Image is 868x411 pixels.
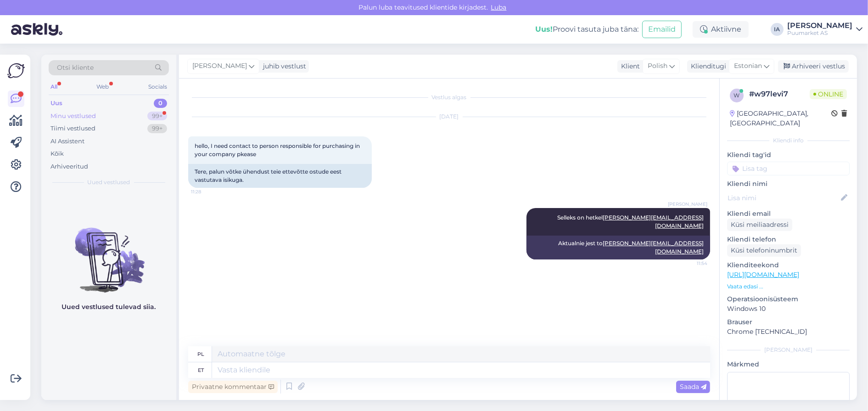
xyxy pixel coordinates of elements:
p: Kliendi tag'id [727,150,850,160]
p: Brauser [727,317,850,327]
div: [PERSON_NAME] [787,22,852,29]
div: Arhiveeri vestlus [778,60,849,73]
div: 0 [154,99,167,108]
p: Operatsioonisüsteem [727,294,850,304]
div: Klienditugi [687,62,726,71]
div: AI Assistent [50,137,84,146]
span: [PERSON_NAME] [192,61,247,71]
span: Online [810,89,847,99]
div: Küsi telefoninumbrit [727,244,801,257]
div: Socials [146,81,169,93]
span: Estonian [734,61,762,71]
div: Puumarket AS [787,29,852,37]
span: Otsi kliente [57,63,94,73]
span: hello, I need contact to person responsible for purchasing in your company pkease [195,142,361,158]
div: Küsi meiliaadressi [727,219,792,231]
button: Emailid [642,21,682,38]
p: Kliendi email [727,209,850,219]
a: [PERSON_NAME][EMAIL_ADDRESS][DOMAIN_NAME] [603,240,704,255]
span: Uued vestlused [88,178,130,186]
div: Arhiveeritud [50,162,88,171]
a: [PERSON_NAME]Puumarket AS [787,22,862,37]
div: 99+ [147,112,167,121]
span: Polish [648,61,667,71]
div: Aktiivne [693,21,749,38]
div: Proovi tasuta juba täna: [535,24,638,35]
div: [DATE] [188,113,710,121]
div: All [49,81,59,93]
input: Lisa nimi [728,193,839,203]
div: Tiimi vestlused [50,124,95,133]
div: Klient [617,62,640,71]
div: Web [95,81,111,93]
div: Aktualnie jest to [526,236,710,259]
p: Uued vestlused tulevad siia. [62,302,156,312]
span: w [734,92,740,99]
div: Tere, palun võtke ühendust teie ettevõtte ostude eest vastutava isikuga. [188,164,372,188]
div: Privaatne kommentaar [188,381,278,393]
div: Minu vestlused [50,112,96,121]
span: Selleks on hetkel [557,214,704,229]
div: Uus [50,99,62,108]
div: 99+ [147,124,167,133]
p: Windows 10 [727,304,850,314]
input: Lisa tag [727,162,850,175]
p: Märkmed [727,360,850,369]
span: Saada [680,383,706,391]
a: [URL][DOMAIN_NAME] [727,270,799,279]
div: juhib vestlust [259,62,306,71]
b: Uus! [535,25,553,34]
div: pl [197,346,204,362]
div: IA [771,23,784,36]
p: Vaata edasi ... [727,282,850,291]
span: 11:28 [191,188,225,195]
span: [PERSON_NAME] [668,201,707,208]
img: No chats [41,211,176,294]
span: 11:54 [673,260,707,267]
div: [PERSON_NAME] [727,346,850,354]
p: Chrome [TECHNICAL_ID] [727,327,850,337]
p: Kliendi telefon [727,235,850,244]
p: Klienditeekond [727,260,850,270]
div: Vestlus algas [188,93,710,101]
a: [PERSON_NAME][EMAIL_ADDRESS][DOMAIN_NAME] [603,214,704,229]
img: Askly Logo [7,62,25,79]
div: et [198,362,204,378]
div: Kõik [50,149,64,158]
div: Kliendi info [727,136,850,145]
p: Kliendi nimi [727,179,850,189]
span: Luba [488,3,510,11]
div: # w97levi7 [749,89,810,100]
div: [GEOGRAPHIC_DATA], [GEOGRAPHIC_DATA] [730,109,831,128]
